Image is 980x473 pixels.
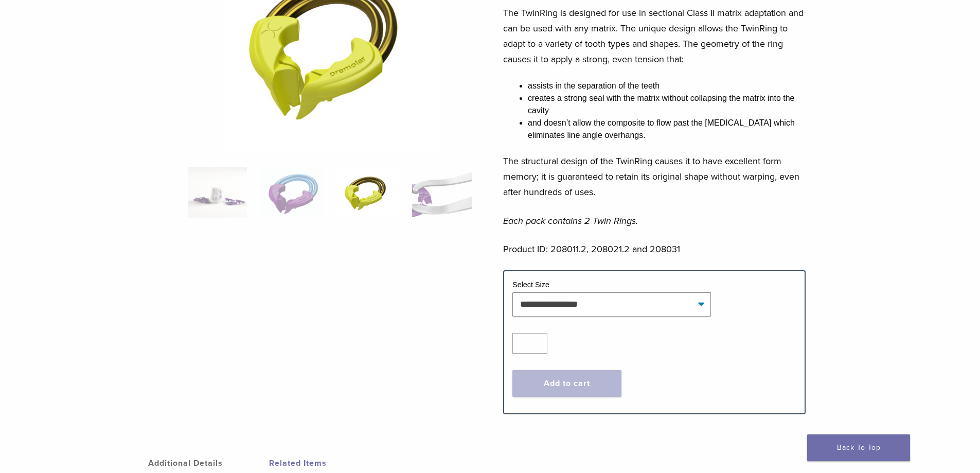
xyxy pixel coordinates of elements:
[512,370,621,397] button: Add to cart
[412,167,471,218] img: TwinRing - Image 4
[528,92,806,117] li: creates a strong seal with the matrix without collapsing the matrix into the cavity
[262,167,322,218] img: TwinRing - Image 2
[528,80,806,92] li: assists in the separation of the teeth
[512,281,549,289] label: Select Size
[807,434,910,461] a: Back To Top
[337,167,397,218] img: TwinRing - Image 3
[503,215,638,226] em: Each pack contains 2 Twin Rings.
[188,167,247,218] img: Twin-Ring-Series-324x324.jpg
[503,153,806,200] p: The structural design of the TwinRing causes it to have excellent form memory; it is guaranteed t...
[528,117,806,142] li: and doesn’t allow the composite to flow past the [MEDICAL_DATA] which eliminates line angle overh...
[503,5,806,67] p: The TwinRing is designed for use in sectional Class II matrix adaptation and can be used with any...
[503,241,806,257] p: Product ID: 208011.2, 208021.2 and 208031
